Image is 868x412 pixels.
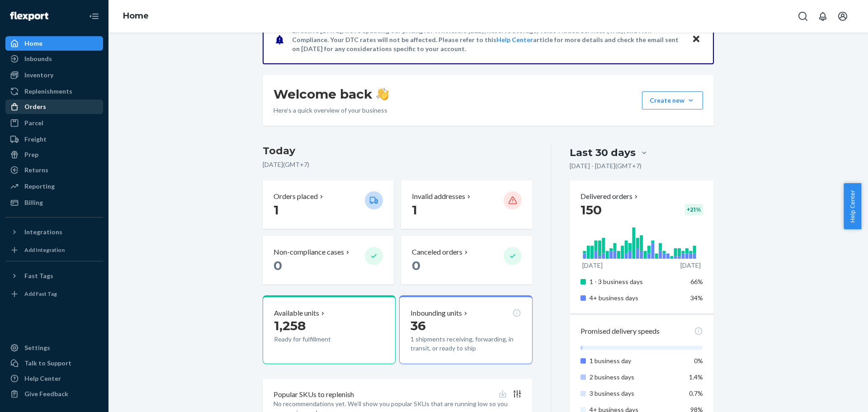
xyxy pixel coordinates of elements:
h3: Today [263,144,533,158]
a: Help Center [496,36,533,43]
a: Freight [5,132,103,147]
div: Add Fast Tag [24,290,57,298]
button: Open notifications [814,7,832,25]
span: 1.4% [689,373,703,381]
p: 1 shipments receiving, forwarding, in transit, or ready to ship [410,335,521,353]
p: 1 business day [590,356,679,365]
div: Orders [24,102,46,111]
button: Canceled orders 0 [401,236,532,284]
a: Help Center [5,371,103,386]
span: 0% [694,357,703,365]
div: Settings [24,343,50,352]
span: 0.7% [689,389,703,397]
span: 66% [690,278,703,285]
button: Create new [642,91,703,109]
div: Inventory [24,71,53,80]
span: 1,258 [274,318,306,333]
div: Give Feedback [24,389,68,398]
button: Integrations [5,225,103,239]
p: [DATE] [680,261,701,270]
a: Add Fast Tag [5,287,103,301]
div: Add Integration [24,246,65,254]
div: Freight [24,135,47,144]
button: Open account menu [834,7,852,25]
button: Inbounding units361 shipments receiving, forwarding, in transit, or ready to ship [399,295,532,364]
button: Orders placed 1 [263,180,394,229]
span: 150 [580,202,602,218]
button: Invalid addresses 1 [401,180,532,229]
span: 1 [412,202,417,218]
p: 4+ business days [590,294,679,303]
button: Give Feedback [5,387,103,401]
button: Non-compliance cases 0 [263,236,394,284]
p: Non-compliance cases [274,247,344,257]
a: Prep [5,147,103,162]
a: Settings [5,341,103,355]
div: Reporting [24,182,55,191]
div: Returns [24,166,48,175]
p: Effective [DATE], we're updating our pricing for Wholesale (B2B), Reserve Storage, Value-Added Se... [292,26,683,53]
button: Close Navigation [85,7,103,25]
div: Home [24,39,42,48]
p: Promised delivery speeds [580,326,660,336]
div: + 21 % [685,204,703,215]
p: 3 business days [590,389,679,398]
div: Talk to Support [24,359,71,368]
p: Orders placed [274,191,318,202]
h1: Welcome back [274,86,389,102]
div: Parcel [24,118,43,128]
p: Invalid addresses [412,191,465,202]
button: Available units1,258Ready for fulfillment [263,295,396,364]
span: 36 [410,318,426,333]
a: Talk to Support [5,356,103,370]
a: Returns [5,163,103,177]
ol: breadcrumbs [116,3,156,29]
div: Replenishments [24,87,72,96]
div: Help Center [24,374,61,383]
a: Home [5,36,103,51]
div: Prep [24,150,38,159]
p: Ready for fulfillment [274,335,358,344]
a: Orders [5,99,103,114]
div: Billing [24,198,43,207]
div: Last 30 days [570,146,636,160]
img: Flexport logo [10,12,48,21]
p: Canceled orders [412,247,462,257]
span: 1 [274,202,279,218]
p: [DATE] - [DATE] ( GMT+7 ) [570,161,642,170]
button: Close [690,33,702,46]
p: Available units [274,308,319,318]
a: Parcel [5,116,103,130]
p: [DATE] [582,261,603,270]
button: Fast Tags [5,269,103,283]
button: Open Search Box [794,7,812,25]
div: Inbounds [24,54,52,63]
a: Inventory [5,68,103,82]
div: Fast Tags [24,271,53,280]
p: [DATE] ( GMT+7 ) [263,160,533,169]
a: Home [123,11,149,21]
a: Inbounds [5,52,103,66]
p: Popular SKUs to replenish [274,389,354,400]
button: Delivered orders [580,191,640,202]
img: hand-wave emoji [376,88,389,100]
p: Inbounding units [410,308,462,318]
a: Billing [5,195,103,210]
span: 34% [690,294,703,302]
p: 2 business days [590,373,679,382]
button: Help Center [844,183,861,229]
span: 0 [274,258,282,273]
div: Integrations [24,227,62,237]
p: 1 - 3 business days [590,277,679,286]
a: Replenishments [5,84,103,99]
a: Reporting [5,179,103,194]
a: Add Integration [5,243,103,257]
p: Here’s a quick overview of your business [274,106,389,115]
span: 0 [412,258,420,273]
